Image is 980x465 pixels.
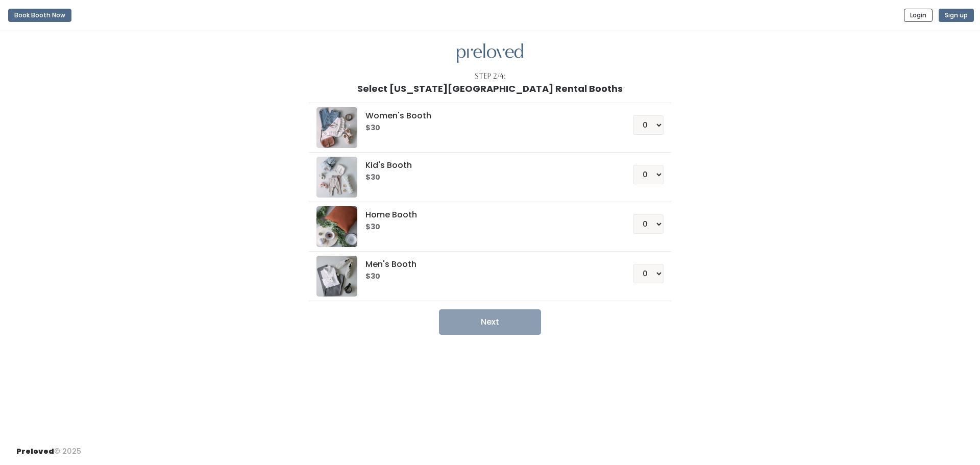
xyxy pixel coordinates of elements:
[939,9,974,22] button: Sign up
[904,9,933,22] button: Login
[365,260,608,269] h5: Men's Booth
[457,43,523,63] img: preloved logo
[8,9,71,22] button: Book Booth Now
[365,124,608,132] h6: $30
[16,446,54,456] span: Preloved
[316,157,357,198] img: preloved logo
[316,256,357,297] img: preloved logo
[316,107,357,148] img: preloved logo
[357,84,623,94] h1: Select [US_STATE][GEOGRAPHIC_DATA] Rental Booths
[475,71,506,82] div: Step 2/4:
[365,161,608,170] h5: Kid's Booth
[365,210,608,219] h5: Home Booth
[365,111,608,120] h5: Women's Booth
[316,206,357,247] img: preloved logo
[439,309,541,335] button: Next
[365,223,608,231] h6: $30
[365,174,608,182] h6: $30
[8,4,71,27] a: Book Booth Now
[365,273,608,281] h6: $30
[16,438,81,457] div: © 2025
